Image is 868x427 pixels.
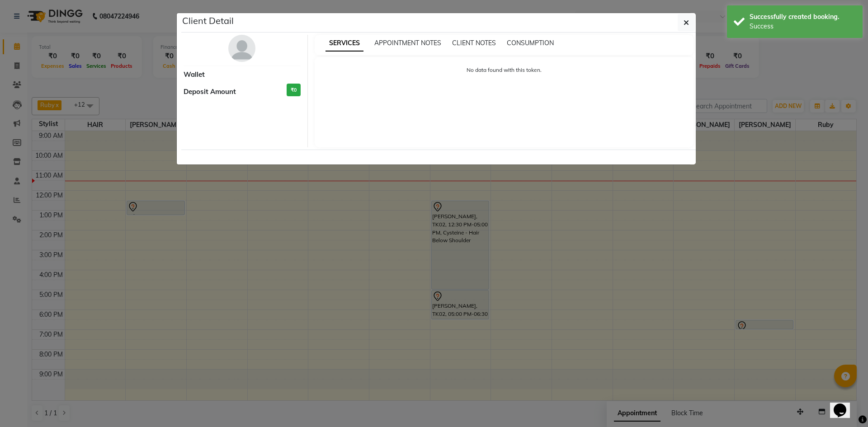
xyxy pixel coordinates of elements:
span: SERVICES [325,35,363,52]
span: CLIENT NOTES [452,39,496,47]
p: No data found with this token. [324,66,685,74]
span: CONSUMPTION [507,39,554,47]
span: APPOINTMENT NOTES [374,39,441,47]
h3: ₹0 [287,84,301,97]
div: Success [750,22,856,31]
iframe: chat widget [830,391,859,418]
h5: Client Detail [182,14,234,28]
img: avatar [228,35,255,62]
span: Deposit Amount [184,87,236,97]
span: Wallet [184,70,205,80]
div: Successfully created booking. [750,12,856,22]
